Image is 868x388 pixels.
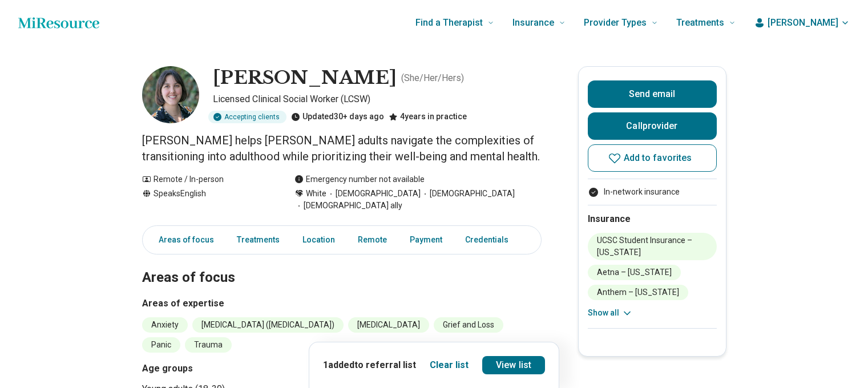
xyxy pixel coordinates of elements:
li: Panic [142,337,180,353]
span: Add to favorites [624,153,692,163]
li: In-network insurance [588,186,717,198]
button: Clear list [430,358,469,372]
img: Rachel Kast, Licensed Clinical Social Worker (LCSW) [142,66,199,123]
h3: Areas of expertise [142,297,542,310]
button: [PERSON_NAME] [754,16,850,30]
span: Find a Therapist [415,15,483,31]
span: Treatments [676,15,724,31]
ul: Payment options [588,186,717,198]
button: Add to favorites [588,144,717,172]
a: View list [482,356,545,374]
a: Areas of focus [145,228,221,252]
span: [DEMOGRAPHIC_DATA] ally [294,200,402,212]
button: Send email [588,80,717,108]
a: Home page [18,11,99,34]
h1: [PERSON_NAME] [213,66,397,90]
p: Licensed Clinical Social Worker (LCSW) [213,92,542,106]
button: Show all [588,307,633,319]
p: 1 added [323,358,416,372]
a: Payment [403,228,449,252]
h2: Insurance [588,212,717,226]
li: [MEDICAL_DATA] [348,317,429,333]
a: Credentials [458,228,522,252]
span: [DEMOGRAPHIC_DATA] [421,188,515,200]
div: Accepting clients [208,111,286,123]
span: Provider Types [584,15,647,31]
div: Emergency number not available [294,173,425,185]
li: Trauma [185,337,232,353]
span: Insurance [512,15,554,31]
h3: Age groups [142,362,337,375]
div: 4 years in practice [389,111,467,123]
div: Remote / In-person [142,173,272,185]
a: Location [296,228,342,252]
span: [DEMOGRAPHIC_DATA] [326,188,421,200]
p: ( She/Her/Hers ) [401,71,464,85]
li: UCSC Student Insurance – [US_STATE] [588,233,717,260]
li: Anxiety [142,317,188,333]
div: Updated 30+ days ago [291,111,384,123]
li: Grief and Loss [434,317,503,333]
button: Callprovider [588,112,717,140]
span: [PERSON_NAME] [768,16,838,30]
div: Speaks English [142,188,272,212]
li: Aetna – [US_STATE] [588,265,681,280]
li: [MEDICAL_DATA] ([MEDICAL_DATA]) [192,317,344,333]
li: Anthem – [US_STATE] [588,285,688,300]
span: White [306,188,326,200]
span: to referral list [354,359,416,370]
a: Remote [351,228,394,252]
h2: Areas of focus [142,241,542,288]
p: [PERSON_NAME] helps [PERSON_NAME] adults navigate the complexities of transitioning into adulthoo... [142,132,542,164]
a: Treatments [230,228,286,252]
